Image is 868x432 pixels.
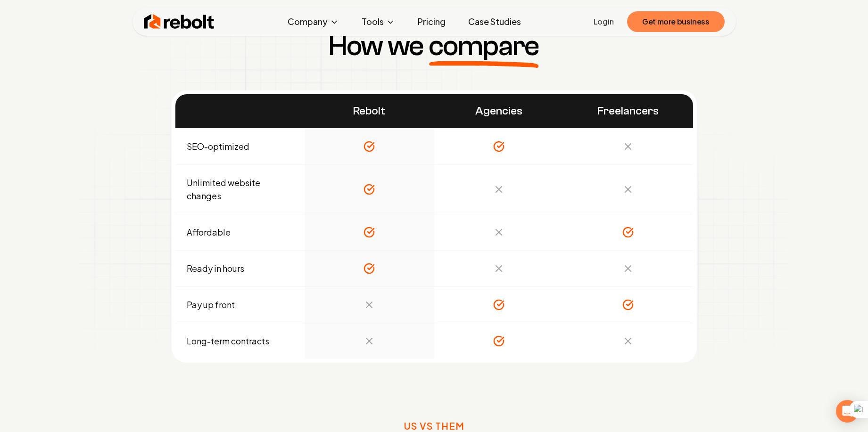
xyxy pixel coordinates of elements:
[627,11,724,32] button: Get more business
[461,12,529,31] a: Case Studies
[354,12,403,31] button: Tools
[563,94,693,129] th: Freelancers
[305,94,434,129] th: Rebolt
[175,287,305,323] td: Pay up front
[594,16,614,27] a: Login
[175,165,305,214] td: Unlimited website changes
[175,214,305,251] td: Affordable
[175,129,305,165] td: SEO-optimized
[434,94,564,129] th: Agencies
[410,12,453,31] a: Pricing
[280,12,347,31] button: Company
[175,323,305,359] td: Long-term contracts
[429,32,540,60] span: compare
[329,32,539,60] h3: How we
[836,400,859,423] div: Open Intercom Messenger
[175,251,305,287] td: Ready in hours
[144,12,215,31] img: Rebolt Logo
